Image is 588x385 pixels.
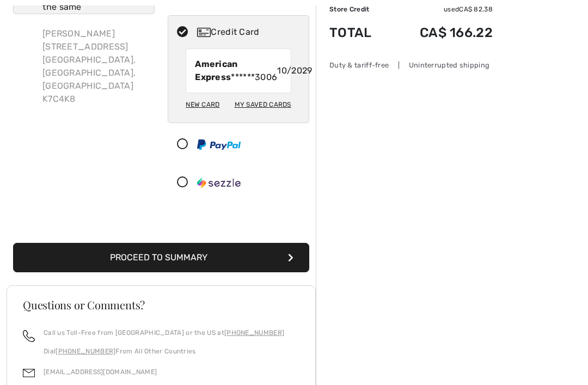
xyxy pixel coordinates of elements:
a: [PHONE_NUMBER] [56,347,115,355]
td: Total [329,14,389,51]
div: My Saved Cards [235,95,291,114]
span: 10/2029 [277,64,312,77]
div: Credit Card [197,26,302,39]
span: CA$ 82.38 [459,5,493,13]
h3: Questions or Comments? [23,300,299,310]
div: [PERSON_NAME] [STREET_ADDRESS] [GEOGRAPHIC_DATA], [GEOGRAPHIC_DATA], [GEOGRAPHIC_DATA] K7C4K8 [34,19,155,114]
img: Credit Card [197,28,211,37]
p: Call us Toll-Free from [GEOGRAPHIC_DATA] or the US at [44,328,284,338]
img: Sezzle [197,178,241,188]
p: Dial From All Other Countries [44,346,284,356]
a: [PHONE_NUMBER] [224,329,284,337]
td: CA$ 166.22 [389,14,493,51]
a: [EMAIL_ADDRESS][DOMAIN_NAME] [44,368,157,376]
img: PayPal [197,139,241,150]
div: New Card [186,95,219,114]
img: call [23,330,35,342]
button: Proceed to Summary [13,243,309,272]
img: email [23,367,35,379]
div: Duty & tariff-free | Uninterrupted shipping [329,60,493,70]
td: used [389,4,493,14]
strong: American Express [195,59,237,82]
td: Store Credit [329,4,389,14]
